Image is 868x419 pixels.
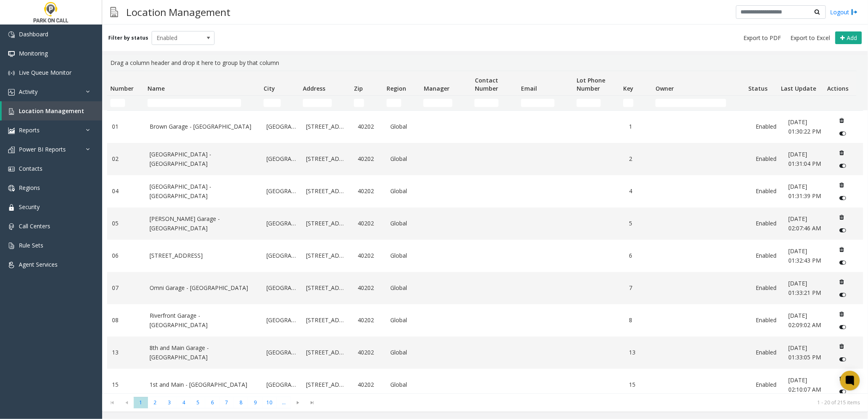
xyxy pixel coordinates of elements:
[354,85,363,92] span: Zip
[150,182,257,201] a: [GEOGRAPHIC_DATA] - [GEOGRAPHIC_DATA]
[788,214,825,233] a: [DATE] 02:07:46 AM
[788,215,821,232] span: [DATE] 02:07:46 AM
[756,380,779,389] a: Enabled
[521,85,537,92] span: Email
[8,51,15,57] img: 'icon'
[383,96,421,110] td: Region Filter
[835,146,848,159] button: Delete
[110,99,125,107] input: Number Filter
[19,184,40,192] span: Regions
[788,279,825,297] a: [DATE] 01:33:21 PM
[134,397,148,408] span: Page 1
[8,31,15,38] img: 'icon'
[306,251,348,260] a: [STREET_ADDRESS]
[740,32,784,44] button: Export to PDF
[788,311,825,330] a: [DATE] 02:09:02 AM
[291,397,305,408] span: Go to the next page
[391,251,418,260] a: Global
[824,96,857,110] td: Actions Filter
[306,122,348,131] a: [STREET_ADDRESS]
[629,187,652,196] a: 4
[150,150,257,168] a: [GEOGRAPHIC_DATA] - [GEOGRAPHIC_DATA]
[391,219,418,228] a: Global
[830,8,858,16] a: Logout
[629,316,652,325] a: 8
[162,397,177,408] span: Page 3
[835,288,850,301] button: Disable
[656,85,674,92] span: Owner
[324,399,860,406] kendo-pager-info: 1 - 20 of 215 items
[835,224,850,237] button: Disable
[108,34,148,42] label: Filter by status
[148,85,165,92] span: Name
[788,344,821,361] span: [DATE] 01:33:05 PM
[264,85,275,92] span: City
[264,99,281,107] input: City Filter
[387,85,406,92] span: Region
[266,219,296,228] a: [GEOGRAPHIC_DATA]
[756,154,779,163] a: Enabled
[835,127,850,140] button: Disable
[358,219,380,228] a: 40202
[788,343,825,362] a: [DATE] 01:33:05 PM
[19,30,48,38] span: Dashboard
[8,185,15,192] img: 'icon'
[248,397,262,408] span: Page 9
[266,316,296,325] a: [GEOGRAPHIC_DATA]
[8,204,15,211] img: 'icon'
[620,96,652,110] td: Key Filter
[266,154,296,163] a: [GEOGRAPHIC_DATA]
[19,126,40,134] span: Reports
[306,154,348,163] a: [STREET_ADDRESS]
[358,122,380,131] a: 40202
[847,34,857,42] span: Add
[756,251,779,260] a: Enabled
[358,154,380,163] a: 40202
[112,380,140,389] a: 15
[8,108,15,115] img: 'icon'
[358,251,380,260] a: 40202
[391,348,418,357] a: Global
[122,2,235,22] h3: Location Management
[148,397,162,408] span: Page 2
[266,380,296,389] a: [GEOGRAPHIC_DATA]
[8,262,15,268] img: 'icon'
[110,2,118,22] img: pageIcon
[391,122,418,131] a: Global
[112,283,140,292] a: 07
[629,219,652,228] a: 5
[521,99,555,107] input: Email Filter
[788,118,825,136] a: [DATE] 01:30:22 PM
[234,397,248,408] span: Page 8
[835,385,850,398] button: Disable
[420,96,471,110] td: Manager Filter
[112,219,140,228] a: 05
[266,187,296,196] a: [GEOGRAPHIC_DATA]
[835,211,848,224] button: Delete
[756,122,779,131] a: Enabled
[851,8,858,16] img: logout
[150,380,257,389] a: 1st and Main - [GEOGRAPHIC_DATA]
[150,214,257,233] a: [PERSON_NAME] Garage - [GEOGRAPHIC_DATA]
[8,70,15,76] img: 'icon'
[835,192,850,205] button: Disable
[177,397,191,408] span: Page 4
[358,316,380,325] a: 40202
[835,178,848,192] button: Delete
[577,99,601,107] input: Lot Phone Number Filter
[835,275,848,288] button: Delete
[623,85,633,92] span: Key
[8,166,15,172] img: 'icon'
[788,376,821,393] span: [DATE] 02:10:07 AM
[743,34,781,42] span: Export to PDF
[205,397,219,408] span: Page 6
[19,69,72,76] span: Live Queue Monitor
[112,348,140,357] a: 13
[835,243,848,256] button: Delete
[788,183,821,199] span: [DATE] 01:31:39 PM
[787,32,833,44] button: Export to Excel
[307,399,318,406] span: Go to the last page
[191,397,205,408] span: Page 5
[835,308,848,321] button: Delete
[471,96,518,110] td: Contact Number Filter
